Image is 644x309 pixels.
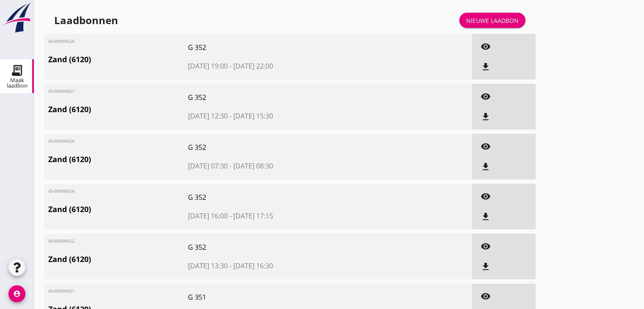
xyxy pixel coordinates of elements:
[54,14,118,27] div: Laadbonnen
[459,13,525,28] a: Nieuwe laadbon
[481,262,491,272] i: file_download
[188,211,363,221] span: [DATE] 16:00 - [DATE] 17:15
[48,138,78,144] span: 4S-00000626
[48,238,78,244] span: 4S-00000622
[481,162,491,172] i: file_download
[188,261,363,271] span: [DATE] 13:30 - [DATE] 16:30
[48,204,188,215] span: Zand (6120)
[481,191,491,201] i: visibility
[481,112,491,122] i: file_download
[481,212,491,222] i: file_download
[2,2,32,33] img: logo-small.a267ee39.svg
[48,54,188,65] span: Zand (6120)
[188,61,363,71] span: [DATE] 19:00 - [DATE] 22:00
[48,288,78,294] span: 4S-00000621
[48,88,78,94] span: 4S-00000627
[188,111,363,121] span: [DATE] 12:30 - [DATE] 15:30
[48,254,188,265] span: Zand (6120)
[466,16,519,25] div: Nieuwe laadbon
[188,92,363,102] span: G 352
[188,292,363,302] span: G 351
[48,188,78,194] span: 4S-00000624
[48,154,188,165] span: Zand (6120)
[188,192,363,202] span: G 352
[188,242,363,252] span: G 352
[481,141,491,152] i: visibility
[481,41,491,52] i: visibility
[481,291,491,301] i: visibility
[188,142,363,152] span: G 352
[188,161,363,171] span: [DATE] 07:30 - [DATE] 08:30
[8,285,25,302] i: account_circle
[48,38,78,44] span: 4S-00000628
[188,42,363,52] span: G 352
[48,104,188,115] span: Zand (6120)
[481,241,491,251] i: visibility
[481,91,491,102] i: visibility
[481,62,491,72] i: file_download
